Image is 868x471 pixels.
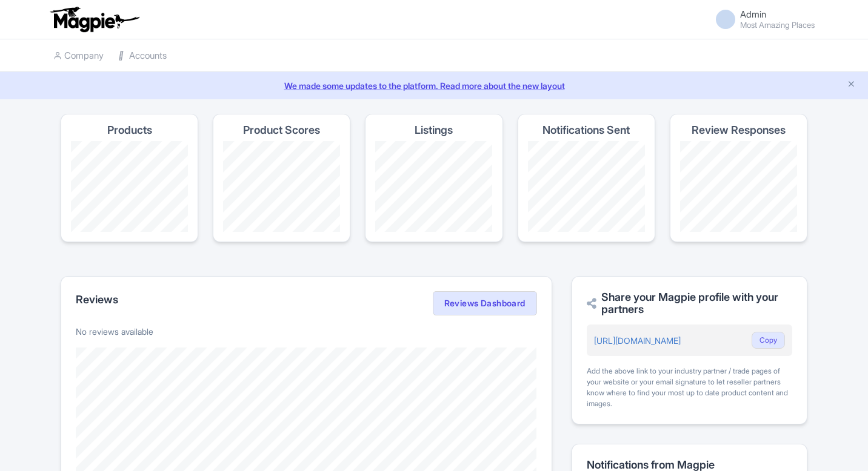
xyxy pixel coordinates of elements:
[740,8,766,20] span: Admin
[76,325,537,338] p: No reviews available
[107,124,152,136] h4: Products
[587,366,792,409] div: Add the above link to your industry partner / trade pages of your website or your email signature...
[594,335,681,346] a: [URL][DOMAIN_NAME]
[415,124,453,136] h4: Listings
[692,124,786,136] h4: Review Responses
[847,78,856,92] button: Close announcement
[47,6,141,33] img: logo-ab69f6fb50320c5b225c76a69d11143b.png
[740,21,815,29] small: Most Amazing Places
[709,10,815,29] a: Admin Most Amazing Places
[587,459,792,471] h2: Notifications from Magpie
[243,124,320,136] h4: Product Scores
[542,124,630,136] h4: Notifications Sent
[433,291,537,315] a: Reviews Dashboard
[53,39,104,73] a: Company
[7,79,861,92] a: We made some updates to the platform. Read more about the new layout
[76,294,118,306] h2: Reviews
[118,39,167,73] a: Accounts
[587,291,792,315] h2: Share your Magpie profile with your partners
[752,332,785,349] button: Copy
